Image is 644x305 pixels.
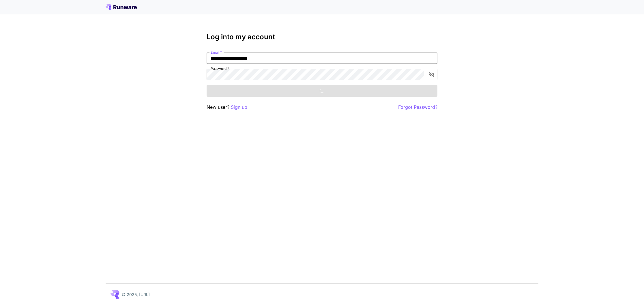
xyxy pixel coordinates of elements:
[231,104,247,111] button: Sign up
[207,33,437,41] h3: Log into my account
[211,66,229,71] label: Password
[211,50,222,55] label: Email
[122,291,150,297] p: © 2025, [URL]
[426,69,437,80] button: toggle password visibility
[207,104,247,111] p: New user?
[398,104,437,111] button: Forgot Password?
